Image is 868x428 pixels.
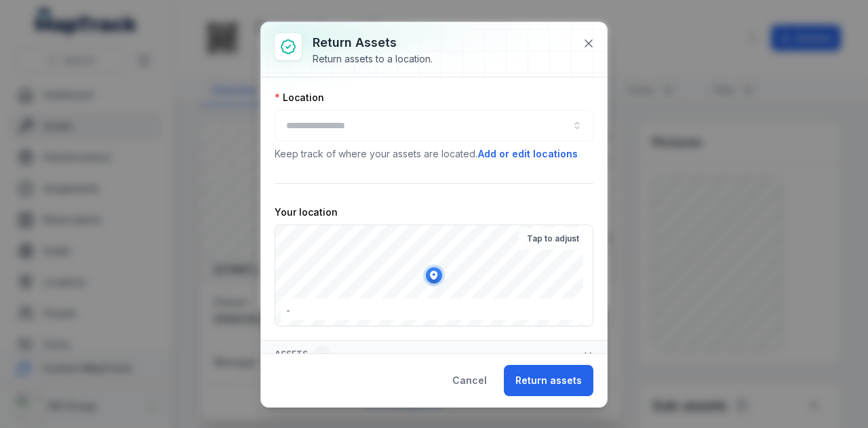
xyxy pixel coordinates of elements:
[477,147,578,161] button: Add or edit locations
[313,52,433,66] div: Return assets to a location.
[275,346,330,362] span: Assets
[313,33,433,52] h3: Return assets
[527,233,579,244] strong: Tap to adjust
[275,91,324,104] label: Location
[275,206,338,219] label: Your location
[441,365,498,396] button: Cancel
[275,147,593,161] p: Keep track of where your assets are located.
[313,346,330,362] div: ...
[286,305,290,315] span: -
[261,341,607,368] button: Assets...
[275,225,583,326] canvas: Map
[504,365,593,396] button: Return assets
